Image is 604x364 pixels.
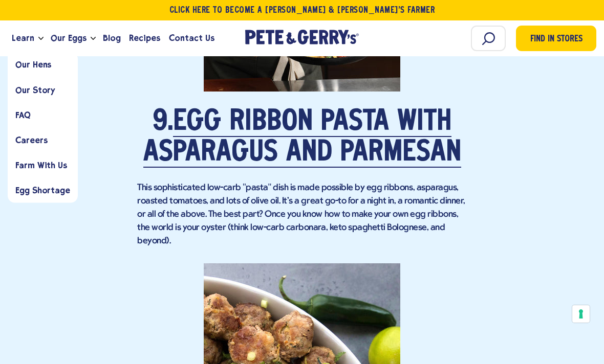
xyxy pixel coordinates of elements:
[15,160,67,170] span: Farm With Us
[572,305,590,323] button: Your consent preferences for tracking technologies
[8,177,78,202] a: Egg Shortage
[103,32,121,44] span: Blog
[99,25,125,52] a: Blog
[169,32,214,44] span: Contact Us
[8,52,78,77] a: Our Hens
[8,152,78,177] a: Farm With Us
[51,32,87,44] span: Our Eggs
[143,108,461,168] a: Egg Ribbon Pasta with Asparagus and Parmesan
[471,26,506,51] input: Search
[12,32,34,44] span: Learn
[8,77,78,102] a: Our Story
[8,102,78,127] a: FAQ
[15,185,70,195] span: Egg Shortage
[165,25,219,52] a: Contact Us
[91,37,96,40] button: Open the dropdown menu for Our Eggs
[516,26,596,51] a: Find in Stores
[15,110,31,120] span: FAQ
[47,25,91,52] a: Our Eggs
[15,85,55,95] span: Our Story
[38,37,44,40] button: Open the dropdown menu for Learn
[15,60,51,70] span: Our Hens
[8,127,78,152] a: Careers
[15,135,47,145] span: Careers
[129,32,160,44] span: Recipes
[530,33,583,47] span: Find in Stores
[137,181,467,248] p: This sophisticated low-carb "pasta" dish is made possible by egg ribbons, asparagus, roasted toma...
[125,25,164,52] a: Recipes
[137,107,467,168] h2: 9.
[8,25,38,52] a: Learn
